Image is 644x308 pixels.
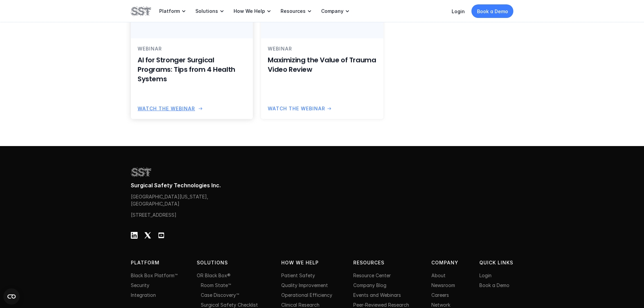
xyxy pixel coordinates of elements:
[479,259,513,266] p: QUICK LINKS
[431,302,450,308] a: Network
[131,282,149,288] a: Security
[131,273,177,278] a: Black Box Platform™
[281,273,315,278] a: Patient Safety
[3,288,20,305] button: Open CMP widget
[431,259,460,266] p: Company
[131,292,156,298] a: Integration
[479,273,492,278] a: Login
[477,8,508,15] p: Book a Demo
[431,282,455,288] a: Newsroom
[197,273,231,278] a: OR Black Box®
[138,45,246,52] p: WEBINAR
[201,282,231,288] a: Room State™
[195,8,218,14] p: Solutions
[281,282,328,288] a: Quality Improvement
[479,282,509,288] a: Book a Demo
[281,8,306,14] p: Resources
[353,282,386,288] a: Company Blog
[353,259,412,266] p: Resources
[431,292,449,298] a: Careers
[131,166,151,178] img: SST logo
[201,302,258,308] a: Surgical Safety Checklist
[268,105,325,112] p: Watch the Webinar
[131,5,151,17] img: SST logo
[131,182,514,189] p: Surgical Safety Technologies Inc.
[159,8,180,14] p: Platform
[197,259,240,266] p: Solutions
[452,8,465,14] a: Login
[321,8,343,14] p: Company
[234,8,265,14] p: How We Help
[472,4,514,18] a: Book a Demo
[353,302,409,308] a: Peer-Reviewed Research
[131,259,173,266] p: PLATFORM
[268,45,376,52] p: WEBINAR
[327,106,332,111] span: arrow_right_alt
[198,106,203,111] span: arrow_right_alt
[131,211,196,218] p: [STREET_ADDRESS]
[353,292,401,298] a: Events and Webinars
[138,55,246,84] h6: AI for Stronger Surgical Programs: Tips from 4 Health Systems
[281,259,323,266] p: HOW WE HELP
[201,292,239,298] a: Case Discovery™
[281,292,332,298] a: Operational Efficiency
[353,273,391,278] a: Resource Center
[138,105,195,112] p: Watch the Webinar
[158,232,165,239] img: Youtube Logo
[431,273,446,278] a: About
[131,193,212,207] p: [GEOGRAPHIC_DATA][US_STATE], [GEOGRAPHIC_DATA]
[281,302,319,308] a: Clinical Research
[268,55,376,74] h6: Maximizing the Value of Trauma Video Review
